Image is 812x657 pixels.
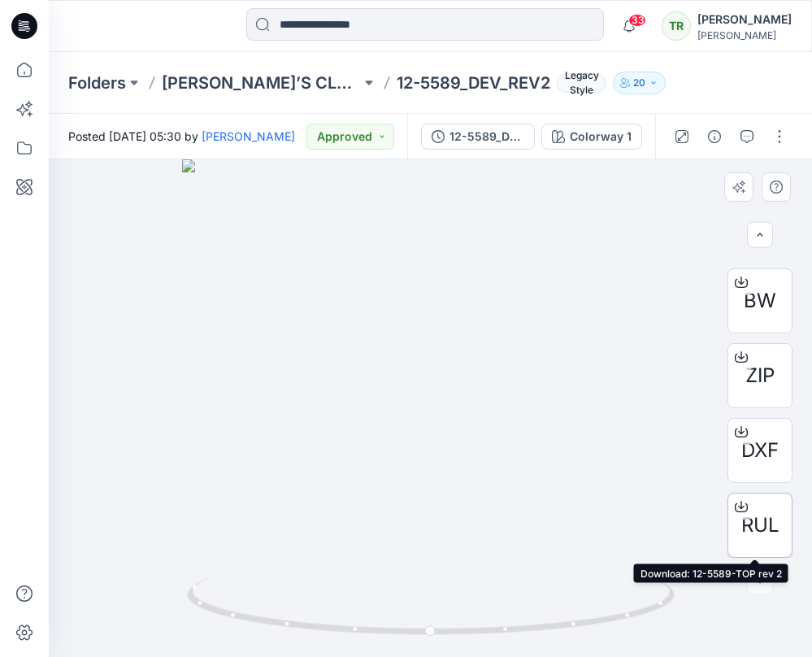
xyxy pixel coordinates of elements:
[68,72,126,94] a: Folders
[397,72,550,94] p: 12-5589_DEV_REV2
[421,124,535,150] button: 12-5589_DEV_REV2
[613,72,666,94] button: 20
[745,361,775,390] span: ZIP
[633,74,645,92] p: 20
[662,11,691,41] div: TR
[449,128,524,146] div: 12-5589_DEV_REV2
[744,286,776,315] span: BW
[550,72,606,94] button: Legacy Style
[557,73,606,93] span: Legacy Style
[628,14,646,27] span: 33
[741,511,779,540] span: RUL
[697,10,792,29] div: [PERSON_NAME]
[741,436,779,465] span: DXF
[701,124,727,150] button: Details
[570,128,632,146] div: Colorway 1
[68,128,295,145] span: Posted [DATE] 05:30 by
[541,124,642,150] button: Colorway 1
[202,129,295,143] a: [PERSON_NAME]
[697,29,792,41] div: [PERSON_NAME]
[162,72,361,94] a: [PERSON_NAME]’S CLUB DKNY FH26 3D FIT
